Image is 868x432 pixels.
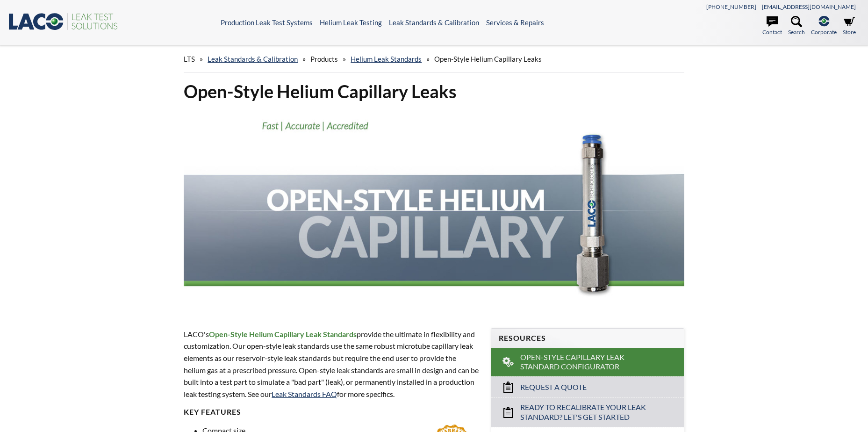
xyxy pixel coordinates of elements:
div: » » » » [184,46,684,72]
span: Request a Quote [520,382,587,392]
a: Open-Style Capillary Leak Standard Configurator [491,348,684,377]
a: Request a Quote [491,376,684,397]
strong: Open-Style Helium Capillary Leak Standards [209,330,357,338]
span: Products [310,55,338,63]
a: Helium Leak Testing [320,18,382,27]
a: Search [788,16,805,36]
h4: Key FEATURES [184,407,480,417]
a: Contact [762,16,782,36]
span: Open-Style Helium Capillary Leaks [434,55,542,63]
a: Ready to Recalibrate Your Leak Standard? Let's Get Started [491,397,684,427]
a: Leak Standards & Calibration [389,18,479,27]
h4: Resources [499,333,676,343]
img: Open-Style Helium Capillary header [184,110,684,310]
a: Leak Standards & Calibration [208,55,298,63]
a: Store [843,16,856,36]
a: Services & Repairs [486,18,544,27]
a: [EMAIL_ADDRESS][DOMAIN_NAME] [762,3,856,10]
span: Open-Style Capillary Leak Standard Configurator [520,353,656,372]
h1: Open-Style Helium Capillary Leaks [184,80,684,103]
p: provide the ultimate in flexibility and customization. Our open-style leak standards use the same... [184,328,480,400]
a: Helium Leak Standards [351,55,422,63]
span: LTS [184,55,195,63]
span: Ready to Recalibrate Your Leak Standard? Let's Get Started [520,403,656,422]
span: LACO's [184,330,209,338]
a: Leak Standards FAQ [272,389,337,398]
a: [PHONE_NUMBER] [706,3,756,10]
a: Production Leak Test Systems [221,18,313,27]
span: Corporate [811,28,837,36]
